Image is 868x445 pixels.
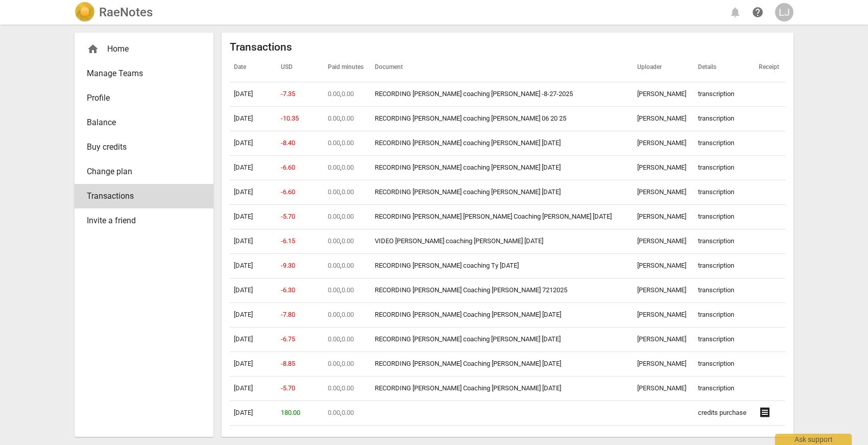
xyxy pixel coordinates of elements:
[75,2,153,22] a: LogoRaeNotes
[328,237,340,245] span: 0.00
[324,180,371,205] td: ,
[328,360,340,367] span: 0.00
[281,90,295,98] span: -7.35
[230,107,277,131] td: [DATE]
[694,205,755,229] td: transcription
[342,311,354,318] span: 0.00
[230,303,277,327] td: [DATE]
[324,254,371,278] td: ,
[75,2,95,22] img: Logo
[694,278,755,303] td: transcription
[375,384,561,392] a: RECORDING [PERSON_NAME] Coaching [PERSON_NAME] [DATE]
[342,409,354,416] span: 0.00
[375,90,573,98] a: RECORDING [PERSON_NAME] coaching [PERSON_NAME] -8-27-2025
[281,188,295,196] span: -6.60
[230,377,277,401] td: [DATE]
[755,54,785,82] th: Receipt
[328,262,340,269] span: 0.00
[375,213,612,220] a: RECORDING [PERSON_NAME] [PERSON_NAME] Coaching [PERSON_NAME] [DATE]
[633,377,694,401] td: [PERSON_NAME]
[281,262,295,269] span: -9.30
[633,352,694,377] td: [PERSON_NAME]
[342,163,354,171] span: 0.00
[375,335,561,343] a: RECORDING [PERSON_NAME] coaching [PERSON_NAME] [DATE]
[375,311,561,318] a: RECORDING [PERSON_NAME] Coaching [PERSON_NAME] [DATE]
[324,278,371,303] td: ,
[230,205,277,229] td: [DATE]
[633,156,694,180] td: [PERSON_NAME]
[328,163,340,171] span: 0.00
[281,384,295,392] span: -5.70
[324,156,371,180] td: ,
[230,352,277,377] td: [DATE]
[759,406,771,418] span: receipt
[230,54,277,82] th: Date
[324,229,371,254] td: ,
[324,131,371,156] td: ,
[75,184,213,208] a: Transactions
[75,135,213,159] a: Buy credits
[324,327,371,352] td: ,
[694,401,755,426] td: credits purchase
[87,43,99,55] span: home
[375,286,567,294] a: RECORDING [PERSON_NAME] Coaching [PERSON_NAME] 7212025
[694,303,755,327] td: transcription
[87,166,193,178] span: Change plan
[324,82,371,107] td: ,
[375,188,561,196] a: RECORDING [PERSON_NAME] coaching [PERSON_NAME] [DATE]
[324,401,371,426] td: ,
[633,107,694,131] td: [PERSON_NAME]
[694,377,755,401] td: transcription
[230,254,277,278] td: [DATE]
[75,86,213,110] a: Profile
[342,188,354,196] span: 0.00
[342,213,354,220] span: 0.00
[87,116,193,129] span: Balance
[775,3,793,21] div: LJ
[375,360,561,367] a: RECORDING [PERSON_NAME] Coaching [PERSON_NAME] [DATE]
[324,54,371,82] th: Paid minutes
[328,335,340,343] span: 0.00
[87,43,193,55] div: Home
[633,131,694,156] td: [PERSON_NAME]
[375,163,561,171] a: RECORDING [PERSON_NAME] coaching [PERSON_NAME] [DATE]
[633,254,694,278] td: [PERSON_NAME]
[342,237,354,245] span: 0.00
[87,215,193,227] span: Invite a friend
[75,61,213,86] a: Manage Teams
[281,114,299,122] span: -10.35
[281,335,295,343] span: -6.75
[75,208,213,233] a: Invite a friend
[277,54,324,82] th: USD
[328,114,340,122] span: 0.00
[775,434,852,445] div: Ask support
[342,90,354,98] span: 0.00
[87,67,193,80] span: Manage Teams
[75,37,213,61] div: Home
[328,384,340,392] span: 0.00
[749,3,767,21] a: Help
[694,156,755,180] td: transcription
[230,401,277,426] td: [DATE]
[342,139,354,147] span: 0.00
[324,303,371,327] td: ,
[694,352,755,377] td: transcription
[342,335,354,343] span: 0.00
[230,156,277,180] td: [DATE]
[633,82,694,107] td: [PERSON_NAME]
[694,229,755,254] td: transcription
[694,327,755,352] td: transcription
[324,205,371,229] td: ,
[375,114,566,122] a: RECORDING [PERSON_NAME] coaching [PERSON_NAME] 06 20 25
[230,180,277,205] td: [DATE]
[99,5,153,19] h2: RaeNotes
[75,110,213,135] a: Balance
[328,139,340,147] span: 0.00
[328,311,340,318] span: 0.00
[633,54,694,82] th: Uploader
[342,114,354,122] span: 0.00
[281,139,295,147] span: -8.40
[328,213,340,220] span: 0.00
[87,92,193,104] span: Profile
[230,278,277,303] td: [DATE]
